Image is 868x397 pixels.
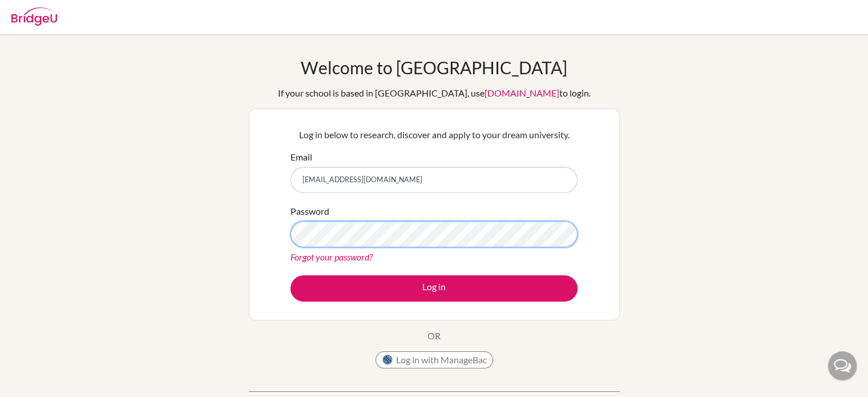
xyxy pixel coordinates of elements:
img: Bridge-U [11,7,57,26]
label: Email [290,150,312,164]
div: If your school is based in [GEOGRAPHIC_DATA], use to login. [278,86,591,100]
p: Log in below to research, discover and apply to your dream university. [290,128,578,142]
span: Help [26,8,49,18]
p: OR [427,329,441,343]
a: Forgot your password? [290,251,373,262]
h1: Welcome to [GEOGRAPHIC_DATA] [301,57,567,78]
label: Password [290,204,329,218]
button: Log in [290,275,578,302]
button: Log in with ManageBac [376,351,493,368]
a: [DOMAIN_NAME] [485,87,559,98]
